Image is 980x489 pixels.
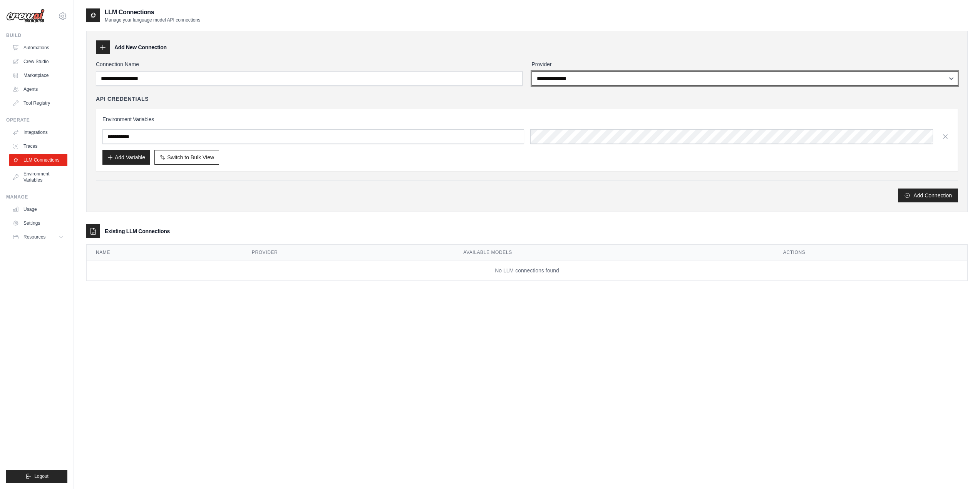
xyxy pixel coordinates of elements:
th: Provider [243,245,454,260]
span: Logout [34,473,49,479]
label: Connection Name [96,60,523,68]
label: Provider [532,60,958,68]
a: LLM Connections [9,154,67,166]
div: Operate [6,117,67,123]
div: Manage [6,194,67,200]
span: Resources [23,234,45,240]
button: Logout [6,470,67,483]
button: Add Connection [898,189,958,202]
a: Crew Studio [9,55,67,68]
h3: Existing LLM Connections [105,227,170,235]
a: Marketplace [9,69,67,82]
a: Tool Registry [9,97,67,109]
div: Build [6,32,67,38]
a: Usage [9,203,67,215]
h4: API Credentials [96,95,149,103]
a: Environment Variables [9,168,67,186]
p: Manage your language model API connections [105,17,200,23]
h3: Environment Variables [102,115,952,123]
a: Agents [9,83,67,95]
span: Switch to Bulk View [167,154,214,161]
th: Actions [774,245,967,260]
td: No LLM connections found [87,260,967,281]
th: Name [87,245,243,260]
button: Switch to Bulk View [154,150,219,165]
h2: LLM Connections [105,8,200,17]
a: Settings [9,217,67,229]
button: Resources [9,231,67,243]
button: Add Variable [102,150,150,165]
a: Automations [9,42,67,54]
a: Traces [9,140,67,152]
th: Available Models [454,245,774,260]
img: Logo [6,9,45,23]
h3: Add New Connection [114,43,167,51]
a: Integrations [9,126,67,139]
